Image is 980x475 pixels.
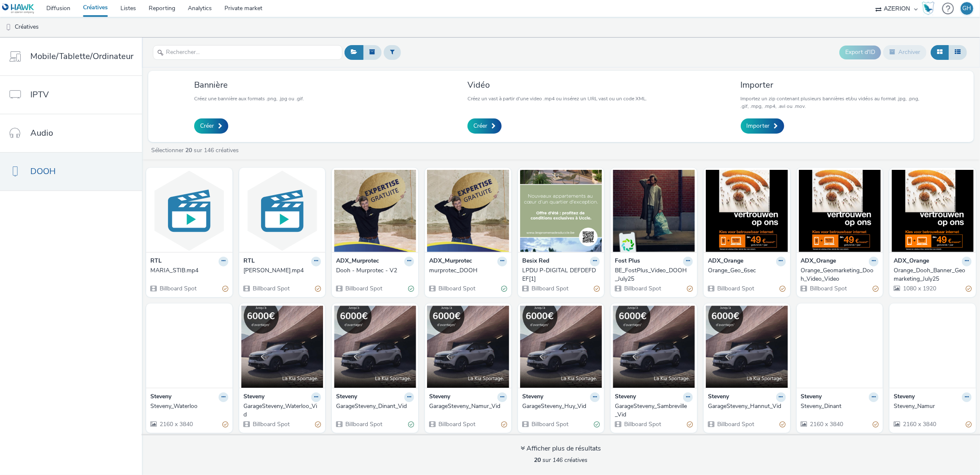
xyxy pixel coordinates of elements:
[336,402,411,411] div: GarageSteveny_Dinant_Vid
[429,402,507,411] a: GarageSteveny_Namur_Vid
[150,402,225,411] div: Steveny_Waterloo
[531,284,569,293] span: Billboard Spot
[243,257,255,266] strong: RTL
[873,420,879,429] div: Partiellement valide
[150,266,228,275] a: MARIA_STIB.mp4
[948,45,967,59] button: Liste
[873,284,879,293] div: Partiellement valide
[429,266,507,275] a: murprotec_DOOH
[252,284,290,293] span: Billboard Spot
[159,420,193,428] span: 2160 x 3840
[613,306,695,388] img: GarageSteveny_Sambreville_Vid visual
[30,50,134,62] span: Mobile/Tablette/Ordinateur
[615,392,636,402] strong: Steveny
[613,170,695,252] img: BE_FostPlus_Video_DOOH_July25 visual
[741,79,928,91] h3: Importer
[892,306,974,388] img: Steveny_Namur visual
[148,306,230,388] img: Steveny_Waterloo visual
[615,402,689,419] div: GarageSteveny_Sambreville_Vid
[467,118,502,134] a: Créer
[801,266,876,284] div: Orange_Geomarketing_Dooh_Video_Video
[615,266,689,284] div: BE_FostPlus_Video_DOOH_July25
[894,402,972,411] a: Steveny_Namur
[438,420,475,428] span: Billboard Spot
[334,306,416,388] img: GarageSteveny_Dinant_Vid visual
[334,170,416,252] img: Dooh - Murprotec - V2 visual
[522,392,543,402] strong: Steveny
[706,170,788,252] img: Orange_Geo_6sec visual
[522,257,549,266] strong: Besix Red
[501,420,507,429] div: Partiellement valide
[336,266,414,275] a: Dooh - Murprotec - V2
[150,257,162,266] strong: RTL
[894,266,972,284] a: Orange_Dooh_Banner_Geomarketing_July25
[467,79,647,91] h3: Vidéo
[336,402,414,411] a: GarageSteveny_Dinant_Vid
[594,284,600,293] div: Partiellement valide
[708,257,743,266] strong: ADX_Orange
[194,79,304,91] h3: Bannière
[708,402,786,411] a: GarageSteveny_Hannut_Vid
[30,165,56,177] span: DOOH
[708,266,782,275] div: Orange_Geo_6sec
[241,306,323,388] img: GarageSteveny_Waterloo_Vid visual
[429,392,450,402] strong: Steveny
[687,284,693,293] div: Partiellement valide
[336,392,357,402] strong: Steveny
[520,306,602,388] img: GarageSteveny_Huy_Vid visual
[243,266,321,275] a: [PERSON_NAME].mp4
[159,284,197,293] span: Billboard Spot
[623,420,661,428] span: Billboard Spot
[150,402,228,411] a: Steveny_Waterloo
[4,23,13,32] img: dooh
[522,266,597,284] div: LPDU P-DIGITAL DEFDEFDEF[1]
[531,420,569,428] span: Billboard Spot
[2,3,35,14] img: undefined Logo
[522,266,600,284] a: LPDU P-DIGITAL DEFDEFDEF[1]
[252,420,290,428] span: Billboard Spot
[809,284,847,293] span: Billboard Spot
[150,392,171,402] strong: Steveny
[799,170,881,252] img: Orange_Geomarketing_Dooh_Video_Video visual
[427,170,509,252] img: murprotec_DOOH visual
[809,420,844,428] span: 2160 x 3840
[467,95,647,102] p: Créez un vast à partir d'une video .mp4 ou insérez un URL vast ou un code XML.
[200,122,214,130] span: Créer
[615,266,693,284] a: BE_FostPlus_Video_DOOH_July25
[522,402,600,411] a: GarageSteveny_Huy_Vid
[344,420,382,428] span: Billboard Spot
[594,420,600,429] div: Valide
[741,118,784,134] a: Importer
[747,122,770,130] span: Importer
[315,284,321,293] div: Partiellement valide
[708,392,729,402] strong: Steveny
[623,284,661,293] span: Billboard Spot
[243,402,321,419] a: GarageSteveny_Waterloo_Vid
[222,284,228,293] div: Partiellement valide
[801,402,876,411] div: Steveny_Dinant
[521,444,601,454] div: Afficher plus de résultats
[243,266,318,275] div: [PERSON_NAME].mp4
[902,420,936,428] span: 2160 x 3840
[344,284,382,293] span: Billboard Spot
[194,118,228,134] a: Créer
[241,170,323,252] img: DAVID_STIB.mp4 visual
[687,420,693,429] div: Partiellement valide
[780,284,786,293] div: Partiellement valide
[902,284,936,293] span: 1080 x 1920
[615,402,693,419] a: GarageSteveny_Sambreville_Vid
[966,284,972,293] div: Partiellement valide
[429,266,504,275] div: murprotec_DOOH
[408,284,414,293] div: Valide
[148,170,230,252] img: MARIA_STIB.mp4 visual
[501,284,507,293] div: Valide
[336,266,411,275] div: Dooh - Murprotec - V2
[243,392,264,402] strong: Steveny
[801,392,822,402] strong: Steveny
[708,402,782,411] div: GarageSteveny_Hannut_Vid
[185,146,192,154] strong: 20
[429,257,472,266] strong: ADX_Murprotec
[408,420,414,429] div: Valide
[708,266,786,275] a: Orange_Geo_6sec
[150,146,242,154] a: Sélectionner sur 146 créatives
